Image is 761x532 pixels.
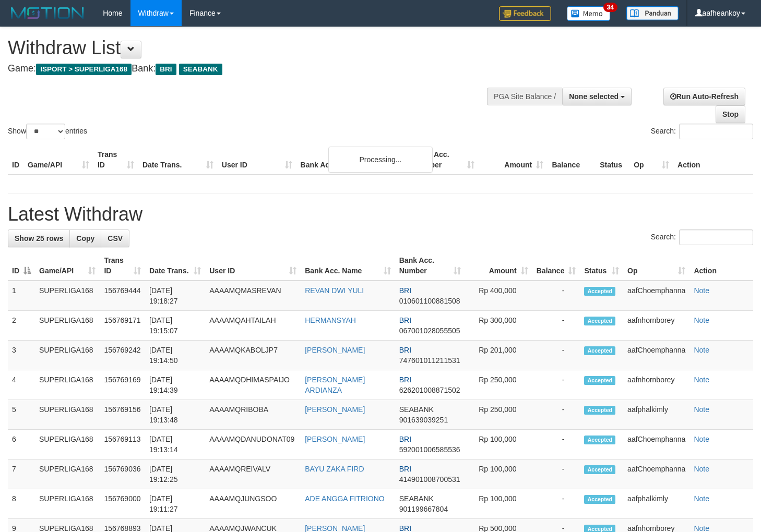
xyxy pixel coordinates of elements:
[145,430,205,460] td: [DATE] 19:13:14
[145,370,205,400] td: [DATE] 19:14:39
[328,147,433,173] div: Processing...
[532,370,580,400] td: -
[694,465,709,473] a: Note
[8,341,35,370] td: 3
[584,406,615,415] span: Accepted
[399,346,411,354] span: BRI
[567,6,611,21] img: Button%20Memo.svg
[716,105,745,123] a: Stop
[399,405,434,414] span: SEABANK
[35,400,100,430] td: SUPERLIGA168
[145,489,205,519] td: [DATE] 19:11:27
[399,356,460,365] span: Copy 747601011211531 to clipboard
[399,327,460,335] span: Copy 067001028055505 to clipboard
[100,430,145,460] td: 156769113
[305,494,384,503] a: ADE ANGGA FITRIONO
[35,281,100,311] td: SUPERLIGA168
[603,3,617,12] span: 34
[694,405,709,414] a: Note
[8,370,35,400] td: 4
[100,489,145,519] td: 156769000
[100,460,145,489] td: 156769036
[8,204,753,225] h1: Latest Withdraw
[410,145,479,175] th: Bank Acc. Number
[35,489,100,519] td: SUPERLIGA168
[623,400,689,430] td: aafphalkimly
[145,400,205,430] td: [DATE] 19:13:48
[69,229,101,247] a: Copy
[305,346,365,354] a: [PERSON_NAME]
[205,400,301,430] td: AAAAMQRIBOBA
[145,251,205,281] th: Date Trans.: activate to sort column ascending
[305,465,364,473] a: BAYU ZAKA FIRD
[399,494,434,503] span: SEABANK
[8,251,35,281] th: ID: activate to sort column descending
[35,460,100,489] td: SUPERLIGA168
[532,311,580,341] td: -
[532,460,580,489] td: -
[623,341,689,370] td: aafChoemphanna
[532,251,580,281] th: Balance: activate to sort column ascending
[623,489,689,519] td: aafphalkimly
[623,281,689,311] td: aafChoemphanna
[465,489,532,519] td: Rp 100,000
[8,145,23,175] th: ID
[629,145,673,175] th: Op
[8,489,35,519] td: 8
[569,92,619,101] span: None selected
[465,281,532,311] td: Rp 400,000
[8,5,87,21] img: MOTION_logo.png
[465,370,532,400] td: Rp 250,000
[532,489,580,519] td: -
[35,311,100,341] td: SUPERLIGA168
[399,445,460,454] span: Copy 592001006585536 to clipboard
[663,88,745,105] a: Run Auto-Refresh
[218,145,296,175] th: User ID
[596,145,629,175] th: Status
[651,229,753,245] label: Search:
[93,145,138,175] th: Trans ID
[8,38,497,58] h1: Withdraw List
[584,287,615,296] span: Accepted
[548,145,596,175] th: Balance
[145,460,205,489] td: [DATE] 19:12:25
[694,376,709,384] a: Note
[679,124,753,139] input: Search:
[23,145,93,175] th: Game/API
[532,341,580,370] td: -
[465,311,532,341] td: Rp 300,000
[562,88,632,105] button: None selected
[8,430,35,460] td: 6
[179,64,222,75] span: SEABANK
[8,400,35,430] td: 5
[399,386,460,394] span: Copy 626201008871502 to clipboard
[689,251,753,281] th: Action
[35,341,100,370] td: SUPERLIGA168
[8,460,35,489] td: 7
[305,316,356,324] a: HERMANSYAH
[35,430,100,460] td: SUPERLIGA168
[532,400,580,430] td: -
[465,400,532,430] td: Rp 250,000
[465,341,532,370] td: Rp 201,000
[694,316,709,324] a: Note
[100,370,145,400] td: 156769169
[626,6,679,20] img: panduan.png
[532,281,580,311] td: -
[651,124,753,139] label: Search:
[205,430,301,460] td: AAAAMQDANUDONAT09
[465,251,532,281] th: Amount: activate to sort column ascending
[679,229,753,245] input: Search:
[205,251,301,281] th: User ID: activate to sort column ascending
[673,145,753,175] th: Action
[487,88,562,105] div: PGA Site Balance /
[305,435,365,443] a: [PERSON_NAME]
[296,145,410,175] th: Bank Acc. Name
[694,346,709,354] a: Note
[205,460,301,489] td: AAAAMQREIVALV
[580,251,623,281] th: Status: activate to sort column ascending
[205,341,301,370] td: AAAAMQKABOLJP7
[101,229,129,247] a: CSV
[145,281,205,311] td: [DATE] 19:18:27
[694,286,709,295] a: Note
